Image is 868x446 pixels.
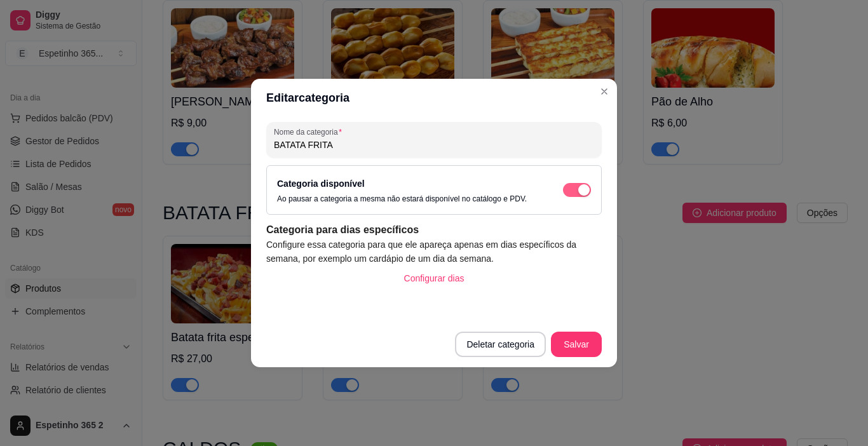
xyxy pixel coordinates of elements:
label: Nome da categoria [274,126,346,137]
input: Nome da categoria [274,139,594,151]
p: Ao pausar a categoria a mesma não estará disponível no catálogo e PDV. [277,194,527,204]
button: Close [594,81,614,102]
button: Deletar categoria [455,332,546,357]
article: Categoria para dias específicos [266,222,602,238]
label: Categoria disponível [277,179,365,189]
button: Configurar dias [394,266,475,291]
button: Salvar [551,332,602,357]
article: Configure essa categoria para que ele apareça apenas em dias específicos da semana, por exemplo u... [266,238,602,266]
header: Editar categoria [251,79,617,117]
